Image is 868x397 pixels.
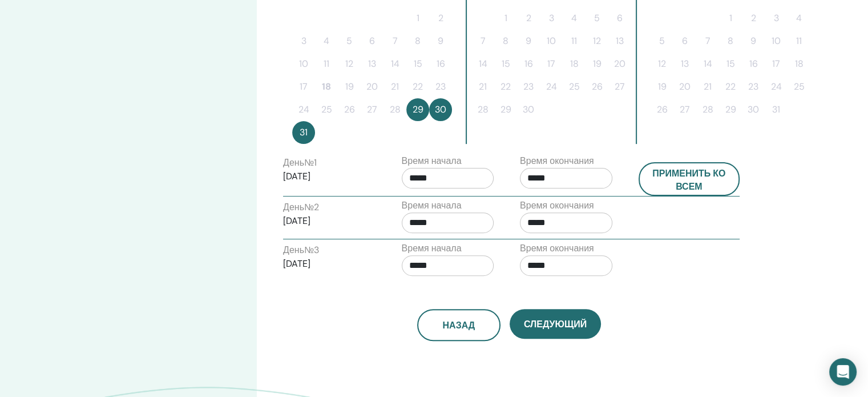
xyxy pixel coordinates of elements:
font: 21 [704,81,712,93]
font: Следующий [524,318,587,330]
font: 13 [616,35,624,47]
font: Время начала [402,199,462,211]
font: 8 [728,35,733,47]
font: 22 [725,81,736,93]
font: 14 [704,58,712,70]
font: 27 [680,103,690,115]
font: № [304,244,314,256]
font: 20 [679,81,691,93]
font: 29 [500,103,511,115]
font: 20 [614,58,625,70]
font: [DATE] [283,170,310,182]
font: 10 [299,58,308,70]
font: 31 [772,103,780,115]
font: 27 [367,103,377,115]
font: 28 [478,103,488,115]
font: [DATE] [283,215,310,227]
font: 22 [500,81,511,93]
font: 10 [772,35,781,47]
font: 13 [681,58,689,70]
font: 1 [504,12,507,24]
font: 30 [435,103,446,115]
font: 11 [324,58,329,70]
font: 28 [703,103,713,115]
font: 24 [546,81,557,93]
font: 1 [314,157,317,169]
font: Время окончания [520,199,594,211]
font: 30 [748,103,759,115]
font: 6 [617,12,623,24]
font: День [283,201,304,213]
font: 9 [750,35,756,47]
font: 9 [526,35,531,47]
font: 28 [390,103,401,115]
font: Применить ко всем [652,167,725,192]
button: Назад [417,309,500,341]
font: 14 [479,58,487,70]
font: 5 [594,12,600,24]
font: 6 [682,35,688,47]
font: № [304,157,314,169]
font: 23 [435,81,446,93]
font: 3 [301,35,306,47]
font: 4 [324,35,329,47]
font: Назад [442,319,475,331]
font: 5 [346,35,352,47]
font: 2 [438,12,443,24]
font: День [283,244,304,256]
font: 12 [593,35,601,47]
font: 23 [523,81,534,93]
font: 7 [481,35,486,47]
font: Время окончания [520,242,594,254]
font: 7 [393,35,398,47]
font: 13 [368,58,376,70]
font: 12 [345,58,353,70]
font: 2 [526,12,531,24]
font: 1 [417,12,419,24]
font: 19 [345,81,354,93]
font: 3 [549,12,554,24]
font: 1 [729,12,732,24]
font: 8 [415,35,421,47]
font: 14 [391,58,399,70]
button: Следующий [510,309,601,339]
font: 18 [570,58,579,70]
font: 3 [774,12,779,24]
font: 31 [300,126,308,138]
font: 26 [592,81,603,93]
font: 25 [569,81,580,93]
font: 21 [479,81,487,93]
font: 19 [658,81,667,93]
font: 23 [748,81,758,93]
font: 17 [547,58,555,70]
font: Время начала [402,155,462,167]
font: 25 [794,81,805,93]
font: Время начала [402,242,462,254]
font: 26 [657,103,668,115]
font: № [304,201,314,213]
font: Время окончания [520,155,594,167]
font: 20 [366,81,378,93]
font: 24 [771,81,782,93]
font: 5 [659,35,665,47]
font: 6 [369,35,375,47]
div: Открытый Интерком Мессенджер [829,358,857,386]
font: 2 [751,12,756,24]
font: День [283,157,304,169]
font: [DATE] [283,258,310,270]
font: 7 [705,35,710,47]
font: 17 [772,58,780,70]
font: 22 [413,81,423,93]
font: 21 [391,81,399,93]
font: 17 [300,81,308,93]
font: 29 [725,103,736,115]
button: Применить ко всем [639,162,740,195]
font: 25 [321,103,332,115]
font: 3 [314,244,319,256]
font: 9 [438,35,443,47]
font: 16 [524,58,533,70]
font: 12 [658,58,666,70]
font: 4 [571,12,577,24]
font: 15 [726,58,735,70]
font: 8 [503,35,508,47]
